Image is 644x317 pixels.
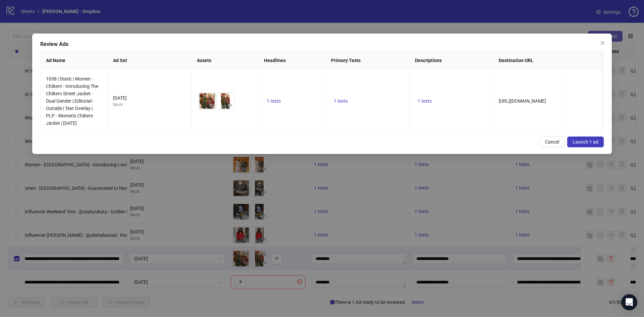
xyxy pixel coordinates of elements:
[41,51,108,70] th: Ad Name
[40,40,604,48] div: Review Ads
[493,51,601,70] th: Destination URL
[113,94,186,102] div: [DATE]
[545,139,559,145] span: Cancel
[226,101,234,109] button: Preview
[199,93,216,109] img: Asset 1
[418,98,432,104] span: 1 texts
[331,97,351,105] button: 1 texts
[573,139,598,145] span: Launch 1 ad
[208,101,216,109] button: Preview
[334,98,348,104] span: 1 texts
[113,102,186,108] div: Mock
[227,103,232,108] span: eye
[108,51,192,70] th: Ad Set
[209,103,214,108] span: eye
[410,51,493,70] th: Descriptions
[326,51,410,70] th: Primary Texts
[46,76,98,126] span: 1038 | Static | Women - Chiltern - Introducing The Chiltern Street Jacket - Dual Gender | Editori...
[264,97,283,105] button: 1 texts
[597,38,608,48] button: Close
[192,51,259,70] th: Assets
[499,98,546,104] span: [URL][DOMAIN_NAME]
[621,294,637,310] div: Open Intercom Messenger
[259,51,326,70] th: Headlines
[217,93,234,109] img: Asset 2
[567,137,604,147] button: Launch 1 ad
[600,40,605,46] span: close
[540,137,565,147] button: Cancel
[267,98,281,104] span: 1 texts
[415,97,434,105] button: 1 texts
